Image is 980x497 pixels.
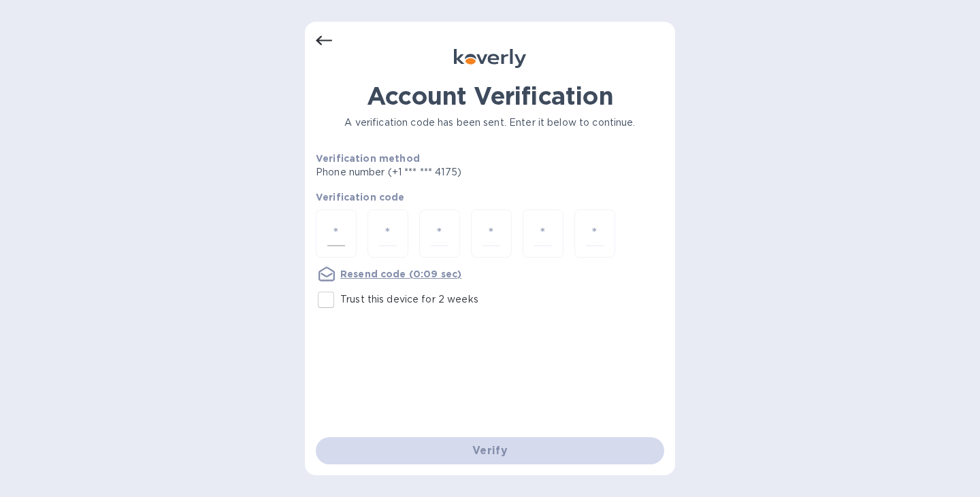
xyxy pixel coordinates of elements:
h1: Account Verification [316,82,664,110]
b: Verification method [316,153,420,164]
p: A verification code has been sent. Enter it below to continue. [316,116,664,130]
u: Resend code (0:09 sec) [340,269,461,279]
p: Verification code [316,190,664,204]
p: Phone number (+1 *** *** 4175) [316,165,566,179]
p: Trust this device for 2 weeks [340,292,478,307]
